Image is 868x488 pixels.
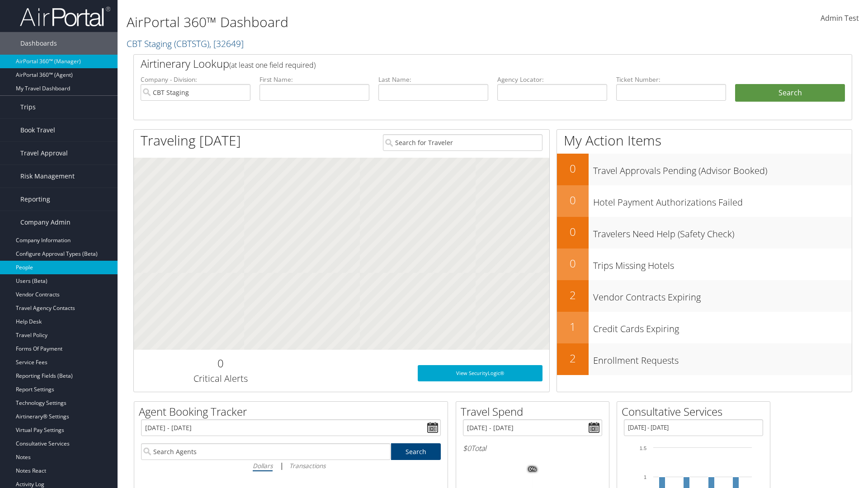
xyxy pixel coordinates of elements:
tspan: 0% [529,467,536,472]
span: Dashboards [20,32,57,55]
h2: Consultative Services [622,404,770,419]
tspan: 1.5 [640,446,646,451]
h3: Critical Alerts [141,372,300,385]
a: Search [391,443,441,460]
span: Company Admin [20,211,71,234]
span: ( CBTSTG ) [174,38,209,50]
h3: Credit Cards Expiring [593,318,852,335]
h3: Travelers Need Help (Safety Check) [593,223,852,240]
h2: Agent Booking Tracker [139,404,448,419]
a: 0Trips Missing Hotels [557,249,852,280]
span: Risk Management [20,165,75,188]
input: Search for Traveler [383,134,542,151]
h3: Enrollment Requests [593,350,852,367]
span: Trips [20,96,36,118]
input: Search Agents [141,443,391,460]
label: First Name: [259,75,369,84]
span: Admin Test [821,13,859,23]
span: Reporting [20,188,50,211]
i: Transactions [289,461,325,470]
a: 1Credit Cards Expiring [557,312,852,343]
a: CBT Staging [127,38,244,50]
h2: 2 [557,287,589,303]
span: Travel Approval [20,142,68,164]
a: View SecurityLogic® [418,365,542,381]
label: Ticket Number: [616,75,726,84]
h2: 0 [557,224,589,239]
h2: 0 [557,161,589,176]
a: 0Travelers Need Help (Safety Check) [557,217,852,249]
tspan: 1 [644,474,646,480]
span: $0 [463,443,471,453]
h1: AirPortal 360™ Dashboard [127,13,615,32]
a: 2Vendor Contracts Expiring [557,280,852,312]
h3: Vendor Contracts Expiring [593,286,852,304]
h1: My Action Items [557,131,852,150]
button: Search [735,84,845,102]
h2: 0 [557,256,589,271]
h3: Trips Missing Hotels [593,255,852,272]
i: Dollars [253,461,273,470]
a: 2Enrollment Requests [557,343,852,375]
h3: Hotel Payment Authorizations Failed [593,192,852,209]
span: Book Travel [20,119,55,141]
h2: Travel Spend [461,404,609,419]
img: airportal-logo.png [20,6,110,27]
h3: Travel Approvals Pending (Advisor Booked) [593,160,852,177]
a: Admin Test [821,5,859,33]
h6: Total [463,443,602,453]
h1: Traveling [DATE] [141,131,241,150]
label: Last Name: [378,75,488,84]
h2: 2 [557,351,589,366]
span: , [ 32649 ] [209,38,244,50]
label: Agency Locator: [497,75,607,84]
label: Company - Division: [141,75,250,84]
a: 0Hotel Payment Authorizations Failed [557,185,852,217]
h2: 1 [557,319,589,334]
span: (at least one field required) [229,60,316,70]
div: | [141,460,441,471]
h2: 0 [557,192,589,208]
h2: 0 [141,356,300,371]
h2: Airtinerary Lookup [141,56,785,71]
a: 0Travel Approvals Pending (Advisor Booked) [557,154,852,185]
